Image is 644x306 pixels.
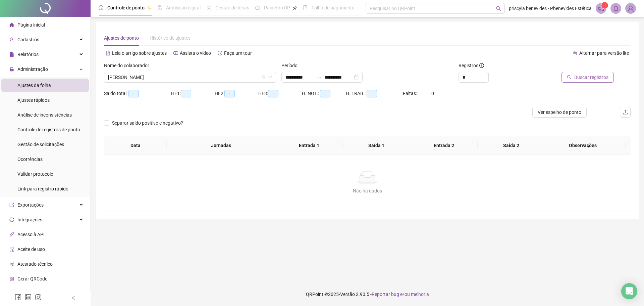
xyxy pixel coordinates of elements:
span: file-done [157,5,162,10]
span: filter [262,75,266,79]
img: 61734 [626,3,636,13]
span: Registros [459,62,484,69]
span: --:-- [367,90,377,97]
span: swap [573,51,578,55]
th: Entrada 2 [410,136,478,155]
span: dashboard [255,5,260,10]
div: HE 2: [215,90,258,97]
span: 0 [431,91,434,96]
span: Ajustes de ponto [104,35,139,41]
span: Observações [545,142,620,149]
span: Validar protocolo [17,171,53,177]
span: left [71,296,76,300]
span: notification [598,5,604,11]
th: Data [104,136,167,155]
span: Cadastros [17,37,39,42]
th: Observações [540,136,626,155]
span: Painel do DP [264,5,290,10]
sup: 1 [601,2,608,9]
span: home [9,23,14,27]
span: info-circle [479,63,484,68]
span: 1 [604,3,606,8]
span: export [9,203,14,207]
span: priscyla benevides - Pbenevides Estética [509,5,592,12]
span: Folha de pagamento [312,5,355,10]
span: search [567,75,572,80]
th: Saída 1 [343,136,410,155]
div: H. NOT.: [302,90,346,97]
span: sync [9,217,14,222]
th: Jornadas [167,136,275,155]
span: solution [9,262,14,266]
span: swap-right [316,75,322,80]
span: upload [623,110,628,115]
span: Ver espelho de ponto [538,108,581,116]
div: H. TRAB.: [346,90,403,97]
th: Saída 2 [478,136,545,155]
span: instagram [35,294,42,301]
span: linkedin [25,294,32,301]
span: Gestão de solicitações [17,142,64,147]
span: --:-- [268,90,278,97]
button: Ver espelho de ponto [532,107,587,118]
span: youtube [173,51,178,55]
span: Leia o artigo sobre ajustes [112,50,167,56]
span: Atestado técnico [17,261,53,267]
span: Ajustes da folha [17,83,51,88]
span: to [316,75,322,80]
span: qrcode [9,276,14,281]
div: HE 1: [171,90,215,97]
span: Alternar para versão lite [579,50,629,56]
span: sun [207,5,211,10]
span: Gestão de férias [215,5,249,10]
span: Reportar bug e/ou melhoria [372,292,429,297]
span: Controle de registros de ponto [17,127,80,132]
span: Admissão digital [166,5,201,10]
span: Administração [17,67,48,72]
span: Histórico de ajustes [150,35,191,41]
span: Integrações [17,217,42,222]
span: --:-- [320,90,330,97]
span: Relatórios [17,52,39,57]
span: file [9,52,14,57]
div: Open Intercom Messenger [621,283,637,299]
label: Período [281,62,302,69]
span: down [268,75,272,79]
span: facebook [15,294,21,301]
span: --:-- [224,90,235,97]
span: user-add [9,37,14,42]
span: api [9,232,14,237]
span: Controle de ponto [107,5,145,10]
span: lock [9,67,14,72]
span: file-text [106,51,110,55]
label: Nome do colaborador [104,62,154,69]
span: Buscar registros [574,74,608,81]
span: --:-- [181,90,191,97]
span: book [303,5,308,10]
span: pushpin [147,6,151,10]
span: Faça um tour [224,50,252,56]
span: audit [9,247,14,252]
th: Entrada 1 [275,136,343,155]
button: Buscar registros [561,72,614,83]
span: Assista o vídeo [180,50,211,56]
span: history [218,51,222,55]
div: Saldo total: [104,90,171,97]
span: Página inicial [17,22,45,28]
span: Faltas: [403,91,418,96]
span: --:-- [128,90,139,97]
span: Ajustes rápidos [17,97,50,103]
div: HE 3: [258,90,302,97]
span: bell [613,5,619,11]
span: JOCIELMA VIVEIROS SOUSA DOS SANTOS [108,72,272,82]
span: Aceite de uso [17,247,45,252]
div: Não há dados [112,187,623,194]
span: Separar saldo positivo e negativo? [109,119,186,127]
span: Análise de inconsistências [17,112,72,118]
span: Versão [340,292,355,297]
footer: QRPoint © 2025 - 2.90.5 - [91,282,644,306]
span: Acesso à API [17,232,45,237]
span: clock-circle [99,5,103,10]
span: Link para registro rápido [17,186,68,191]
span: pushpin [293,6,297,10]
